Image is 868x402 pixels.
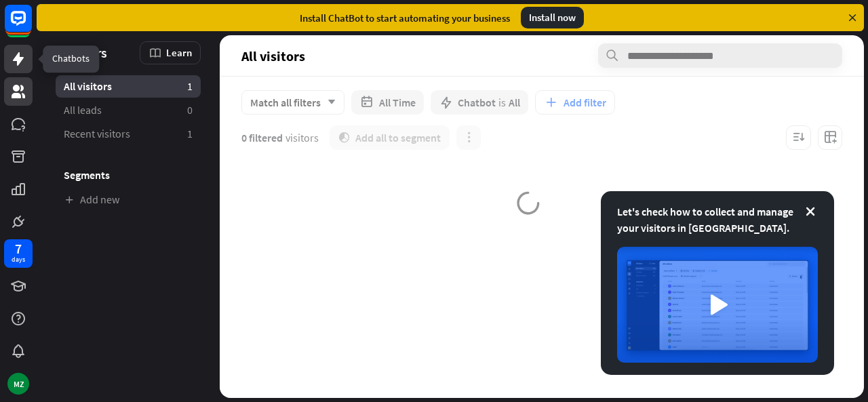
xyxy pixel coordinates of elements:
[15,243,22,255] div: 7
[56,188,201,211] a: Add new
[56,99,201,121] a: All leads 0
[241,48,305,64] span: All visitors
[187,127,193,141] aside: 1
[11,5,52,46] button: Open LiveChat chat widget
[56,168,201,182] h3: Segments
[56,123,201,145] a: Recent visitors 1
[64,45,107,60] span: Visitors
[4,239,33,268] a: 7 days
[300,12,510,24] div: Install ChatBot to start automating your business
[166,46,192,59] span: Learn
[617,247,818,363] img: image
[64,127,130,141] span: Recent visitors
[64,103,102,117] span: All leads
[187,103,193,117] aside: 0
[617,203,818,236] div: Let's check how to collect and manage your visitors in [GEOGRAPHIC_DATA].
[7,373,29,395] div: MZ
[521,7,584,28] div: Install now
[12,255,25,264] div: days
[64,79,112,94] span: All visitors
[187,79,193,94] aside: 1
